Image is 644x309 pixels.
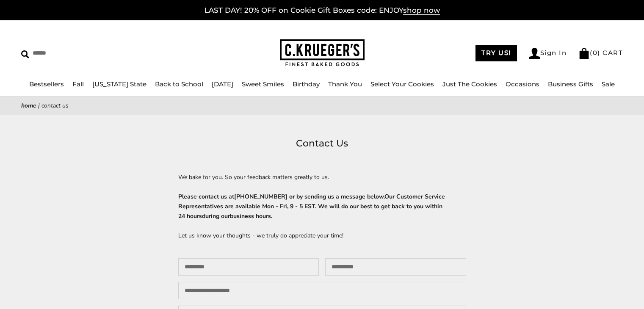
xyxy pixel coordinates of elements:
[578,49,623,57] a: (0) CART
[178,172,466,182] p: We bake for you. So your feedback matters greatly to us.
[234,193,384,201] span: [PHONE_NUMBER] or by sending us a message below.
[370,80,434,88] a: Select Your Cookies
[178,282,466,299] input: Your phone (optional)
[475,45,517,61] a: TRY US!
[212,80,233,88] a: [DATE]
[178,258,319,276] input: Your name
[230,212,272,220] span: business hours.
[529,48,540,59] img: Account
[442,80,497,88] a: Just The Cookies
[403,6,440,15] span: shop now
[34,136,610,151] h1: Contact Us
[72,80,84,88] a: Fall
[205,6,440,15] a: LAST DAY! 20% OFF on Cookie Gift Boxes code: ENJOYshop now
[21,101,623,110] nav: breadcrumbs
[155,80,203,88] a: Back to School
[548,80,593,88] a: Business Gifts
[506,80,539,88] a: Occasions
[38,102,40,110] span: |
[325,258,466,276] input: Your email
[29,80,64,88] a: Bestsellers
[293,80,320,88] a: Birthday
[202,212,230,220] span: during our
[280,39,365,67] img: C.KRUEGER'S
[602,80,615,88] a: Sale
[92,80,146,88] a: [US_STATE] State
[178,193,445,220] span: Our Customer Service Representatives are available Mon - Fri, 9 - 5 EST. We will do our best to g...
[242,80,284,88] a: Sweet Smiles
[21,50,29,58] img: Search
[41,102,69,110] span: Contact Us
[21,47,164,60] input: Search
[529,48,567,59] a: Sign In
[593,49,598,57] span: 0
[578,48,590,59] img: Bag
[178,231,466,240] p: Let us know your thoughts - we truly do appreciate your time!
[178,193,445,220] strong: Please contact us at
[328,80,362,88] a: Thank You
[21,102,36,110] a: Home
